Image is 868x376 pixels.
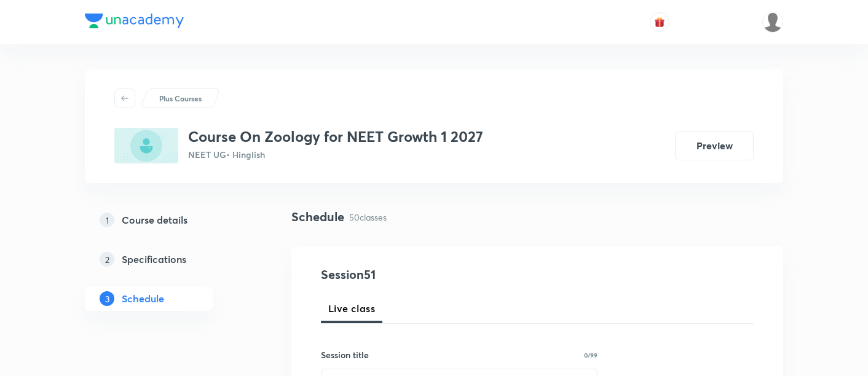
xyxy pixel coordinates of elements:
h5: Course details [122,213,187,227]
p: 0/99 [584,352,598,358]
p: 3 [100,291,114,306]
h6: Session title [321,348,369,361]
p: NEET UG • Hinglish [188,148,483,161]
h5: Specifications [122,252,186,267]
h4: Schedule [291,208,344,226]
p: 50 classes [349,211,387,224]
p: 2 [100,252,114,267]
h5: Schedule [122,291,164,306]
p: 1 [100,213,114,227]
img: avatar [654,17,665,28]
img: Company Logo [85,14,184,28]
button: avatar [650,12,669,32]
img: Mustafa kamal [762,12,783,33]
h4: Session 51 [321,265,545,284]
button: Preview [675,131,754,160]
a: Company Logo [85,14,184,31]
h3: Course On Zoology for NEET Growth 1 2027 [188,128,483,146]
img: E2EAF5F3-7F90-4C8B-8A17-9479AE674A37_plus.png [114,128,178,163]
p: Plus Courses [159,93,202,104]
span: Live class [328,301,375,316]
a: 1Course details [85,208,252,232]
a: 2Specifications [85,247,252,272]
